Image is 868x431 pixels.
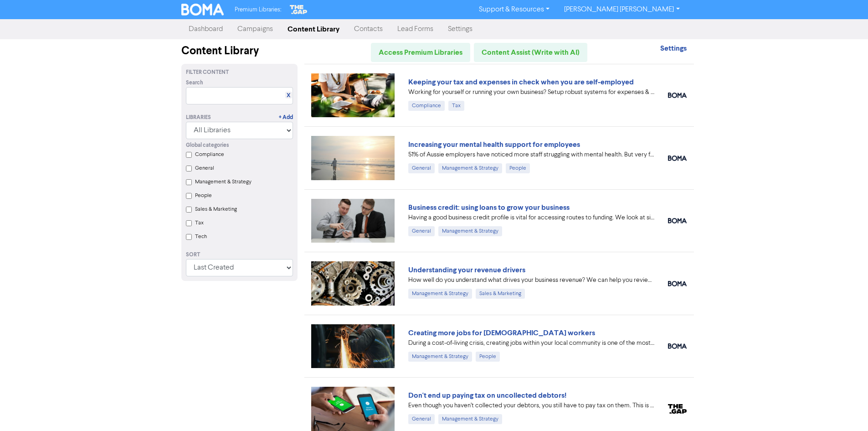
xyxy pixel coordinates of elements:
div: General [408,226,435,236]
a: Dashboard [181,20,230,38]
label: Management & Strategy [195,178,252,186]
div: People [476,352,500,362]
a: Settings [441,20,480,38]
a: [PERSON_NAME] [PERSON_NAME] [557,2,687,17]
div: Management & Strategy [438,226,502,236]
a: Access Premium Libraries [371,43,470,62]
div: Sort [186,251,293,259]
div: Even though you haven’t collected your debtors, you still have to pay tax on them. This is becaus... [408,401,654,410]
div: Tax [448,101,464,111]
a: Content Assist (Write with AI) [474,43,587,62]
img: boma [668,343,687,349]
img: thegap [668,404,687,414]
span: Premium Libraries: [235,7,281,13]
iframe: Chat Widget [822,387,868,431]
div: Sales & Marketing [476,289,525,299]
div: Management & Strategy [438,414,502,424]
div: Global categories [186,141,293,150]
div: Content Library [181,43,298,59]
label: Tech [195,233,207,241]
label: Sales & Marketing [195,205,237,213]
div: Having a good business credit profile is vital for accessing routes to funding. We look at six di... [408,213,654,223]
div: Filter Content [186,68,293,77]
div: People [506,163,530,173]
a: Lead Forms [390,20,441,38]
div: During a cost-of-living crisis, creating jobs within your local community is one of the most impo... [408,338,654,348]
a: Increasing your mental health support for employees [408,140,580,149]
a: Content Library [280,20,347,38]
div: General [408,414,435,424]
strong: Settings [660,44,687,53]
span: Search [186,79,203,87]
a: X [287,92,290,99]
img: BOMA Logo [181,4,224,16]
img: boma [668,218,687,223]
label: General [195,164,214,172]
img: The Gap [288,4,308,16]
a: Don't end up paying tax on uncollected debtors! [408,391,566,400]
a: Campaigns [230,20,280,38]
div: General [408,163,435,173]
a: Business credit: using loans to grow your business [408,203,570,212]
a: Understanding your revenue drivers [408,265,525,275]
img: boma_accounting [668,93,687,98]
a: Creating more jobs for [DEMOGRAPHIC_DATA] workers [408,328,595,338]
a: Keeping your tax and expenses in check when you are self-employed [408,78,634,87]
a: Support & Resources [472,2,557,17]
a: + Add [279,114,293,122]
div: How well do you understand what drives your business revenue? We can help you review your numbers... [408,275,654,285]
div: Working for yourself or running your own business? Setup robust systems for expenses & tax requir... [408,88,654,97]
a: Settings [660,45,687,52]
div: Compliance [408,101,445,111]
div: Management & Strategy [438,163,502,173]
img: boma_accounting [668,281,687,286]
a: Contacts [347,20,390,38]
label: Tax [195,219,204,227]
div: Management & Strategy [408,289,472,299]
img: boma [668,156,687,161]
div: 51% of Aussie employers have noticed more staff struggling with mental health. But very few have ... [408,150,654,160]
label: Compliance [195,151,224,159]
div: Libraries [186,114,211,122]
div: Management & Strategy [408,352,472,362]
label: People [195,192,212,200]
